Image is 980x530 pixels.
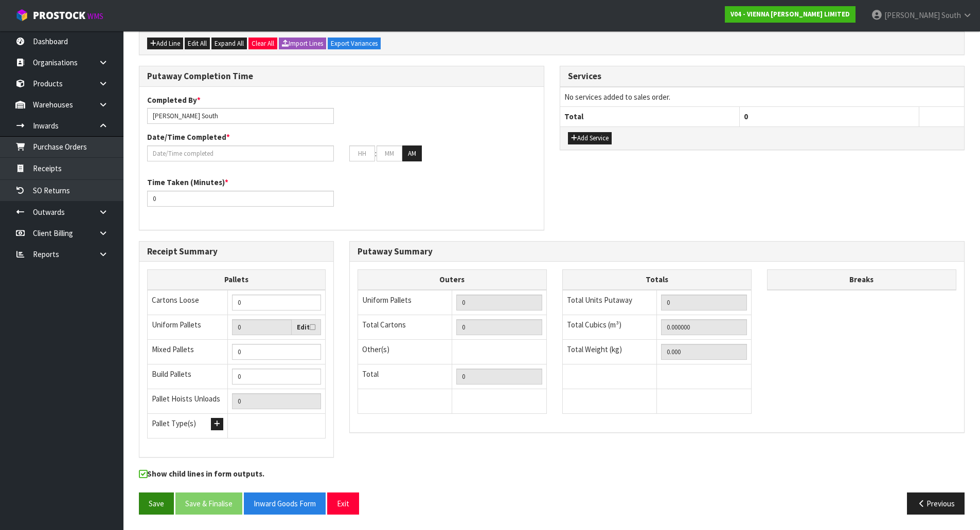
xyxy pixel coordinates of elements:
[456,369,542,385] input: TOTAL PACKS
[279,38,326,50] button: Import Lines
[148,315,228,340] td: Uniform Pallets
[884,10,940,20] span: [PERSON_NAME]
[562,270,751,290] th: Totals
[147,95,201,105] label: Completed By
[232,369,321,385] input: Manual
[456,319,542,335] input: OUTERS TOTAL = CTN
[147,71,536,81] h3: Putaway Completion Time
[358,270,546,290] th: Outers
[147,145,334,161] input: Date/Time completed
[767,270,956,290] th: Breaks
[358,339,452,364] td: Other(s)
[147,38,183,50] button: Add Line
[358,315,452,339] td: Total Cartons
[744,112,748,121] span: 0
[907,492,965,515] button: Previous
[148,340,228,364] td: Mixed Pallets
[211,38,247,50] button: Expand All
[215,39,244,48] span: Expand All
[148,290,228,315] td: Cartons Loose
[232,319,292,335] input: Uniform Pallets
[148,414,228,438] td: Pallet Type(s)
[248,38,277,50] button: Clear All
[327,492,359,515] button: Exit
[560,107,740,126] th: Total
[402,145,422,162] button: AM
[730,10,850,19] strong: V04 - VIENNA [PERSON_NAME] LIMITED
[147,191,334,207] input: Time Taken
[377,145,402,161] input: MM
[941,10,961,20] span: South
[148,389,228,414] td: Pallet Hoists Unloads
[185,38,210,50] button: Edit All
[297,322,315,333] label: Edit
[147,247,326,257] h3: Receipt Summary
[562,290,657,315] td: Total Units Putaway
[456,295,542,310] input: UNIFORM P LINES
[87,11,103,21] small: WMS
[147,132,230,142] label: Date/Time Completed
[147,177,228,188] label: Time Taken (Minutes)
[139,468,264,482] label: Show child lines in form outputs.
[175,492,242,515] button: Save & Finalise
[560,87,965,106] td: No services added to sales order.
[139,492,174,515] button: Save
[15,9,28,22] img: cube-alt.png
[358,290,452,315] td: Uniform Pallets
[232,295,321,310] input: Manual
[232,344,321,360] input: Manual
[148,364,228,389] td: Build Pallets
[244,492,326,515] button: Inward Goods Form
[349,145,375,161] input: HH
[568,132,612,144] button: Add Service
[148,270,326,290] th: Pallets
[725,6,856,23] a: V04 - VIENNA [PERSON_NAME] LIMITED
[33,9,85,22] span: ProStock
[562,339,657,364] td: Total Weight (kg)
[328,38,381,50] button: Export Variances
[358,364,452,389] td: Total
[568,71,957,81] h3: Services
[358,247,956,257] h3: Putaway Summary
[232,393,321,409] input: UNIFORM P + MIXED P + BUILD P
[562,315,657,339] td: Total Cubics (m³)
[375,145,377,162] td: :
